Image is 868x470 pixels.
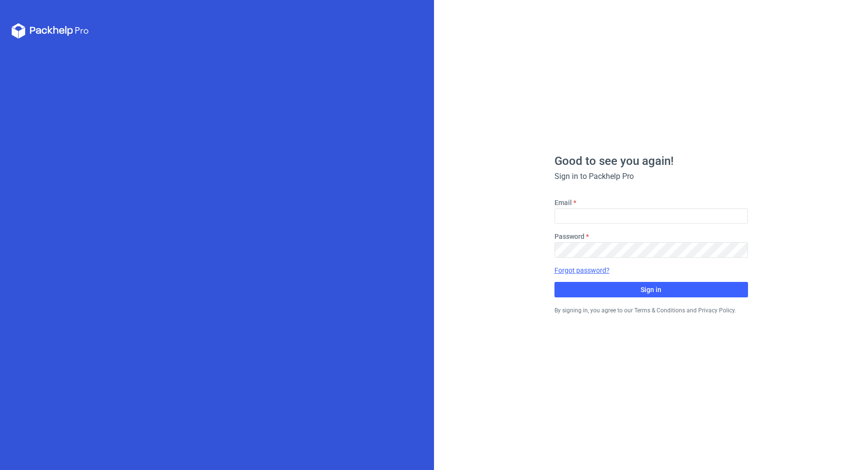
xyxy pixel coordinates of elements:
label: Password [554,232,584,241]
a: Forgot password? [554,265,610,275]
h1: Good to see you again! [554,155,748,167]
label: Email [554,198,572,207]
div: Sign in to Packhelp Pro [554,171,748,182]
svg: Packhelp Pro [12,23,89,39]
small: By signing in, you agree to our Terms & Conditions and Privacy Policy. [554,307,736,314]
button: Sign in [554,282,748,297]
span: Sign in [641,286,661,293]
